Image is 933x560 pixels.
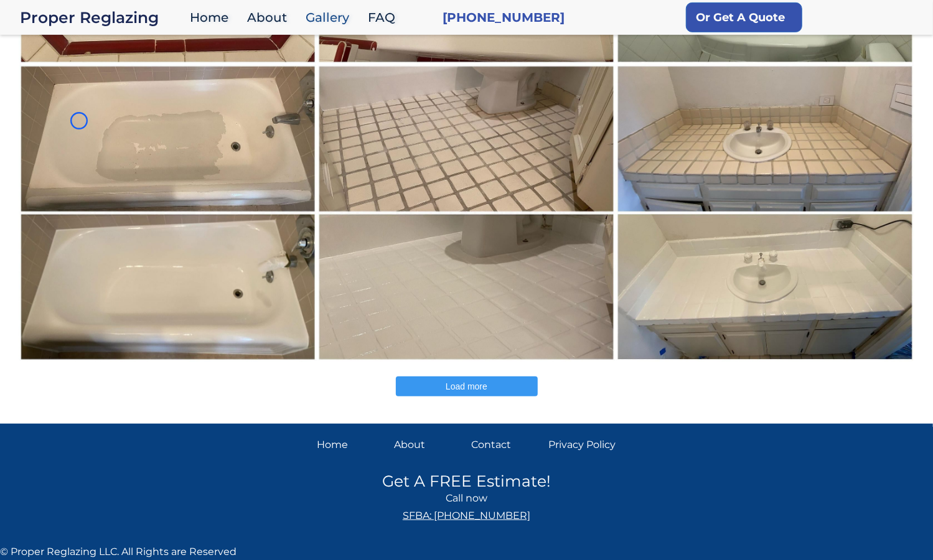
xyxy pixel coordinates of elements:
a: About [241,4,299,31]
a: ... [19,65,317,362]
span: Load more [446,381,487,391]
a: About [395,436,462,454]
a: ... [317,65,616,362]
button: Load more posts [396,376,538,396]
a: home [20,9,184,26]
a: FAQ [362,4,408,31]
img: ... [18,64,318,363]
a: Home [184,4,241,31]
a: Privacy Policy [549,436,616,454]
div: Proper Reglazing [20,9,184,26]
a: Or Get A Quote [686,2,802,32]
a: [PHONE_NUMBER] [443,9,565,26]
a: ... [616,65,914,362]
a: Contact [472,436,539,454]
img: ... [615,64,915,363]
a: Home [317,436,385,454]
a: Gallery [299,4,362,31]
img: ... [317,64,617,363]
